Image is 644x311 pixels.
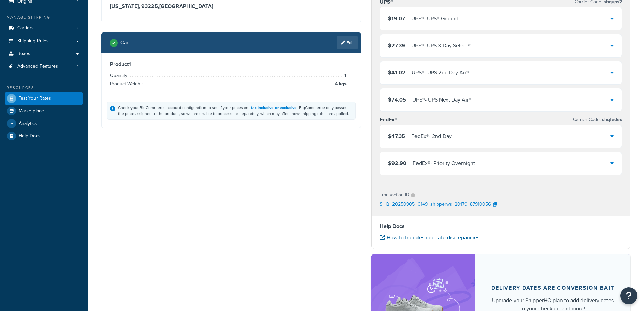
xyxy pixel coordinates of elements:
h2: Cart : [120,40,132,46]
li: Advanced Features [5,60,83,73]
span: Advanced Features [17,64,58,69]
span: Carriers [17,25,34,31]
span: 2 [76,25,78,31]
a: Marketplace [5,105,83,117]
div: UPS® - UPS 2nd Day Air® [412,68,469,77]
div: FedEx® - Priority Overnight [413,159,475,168]
div: Resources [5,85,83,91]
li: Carriers [5,22,83,35]
span: Marketplace [19,108,44,114]
span: 1 [77,64,78,69]
h3: FedEx® [380,116,397,123]
div: UPS® - UPS Next Day Air® [412,95,471,105]
span: 4 kgs [333,80,347,88]
a: Analytics [5,117,83,130]
span: $92.90 [388,159,406,167]
span: Quantity: [110,72,130,79]
button: Open Resource Center [620,287,637,304]
div: FedEx® - 2nd Day [411,132,452,141]
span: $19.07 [388,15,405,22]
span: $74.05 [388,96,406,104]
span: Test Your Rates [19,96,51,102]
a: Edit [337,36,358,49]
p: Carrier Code: [573,115,622,125]
div: UPS® - UPS 3 Day Select® [411,41,471,50]
span: 1 [343,72,347,80]
span: Help Docs [19,133,41,139]
a: Test Your Rates [5,92,83,105]
span: Shipping Rules [17,38,49,44]
h4: Help Docs [380,222,622,230]
a: Advanced Features1 [5,60,83,73]
span: Analytics [19,121,37,127]
h3: Product 1 [110,61,353,68]
span: $47.35 [388,132,405,140]
a: Help Docs [5,130,83,142]
h3: [US_STATE], 93225 , [GEOGRAPHIC_DATA] [110,3,353,10]
p: SHQ_20250905_0149_shipperws_20179_87910056 [380,200,491,210]
div: Check your BigCommerce account configuration to see if your prices are . BigCommerce only passes ... [118,105,353,117]
span: $27.39 [388,42,405,49]
a: Boxes [5,48,83,60]
span: Product Weight: [110,80,144,87]
p: Transaction ID [380,190,409,200]
a: Carriers2 [5,22,83,35]
a: tax inclusive or exclusive [251,105,297,111]
div: UPS® - UPS® Ground [411,14,458,23]
a: How to troubleshoot rate discrepancies [380,234,479,241]
a: Shipping Rules [5,35,83,47]
div: Delivery dates are conversion bait [491,285,614,291]
span: shqfedex [601,116,622,123]
span: $41.02 [388,69,405,76]
div: Manage Shipping [5,15,83,20]
span: Boxes [17,51,30,57]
